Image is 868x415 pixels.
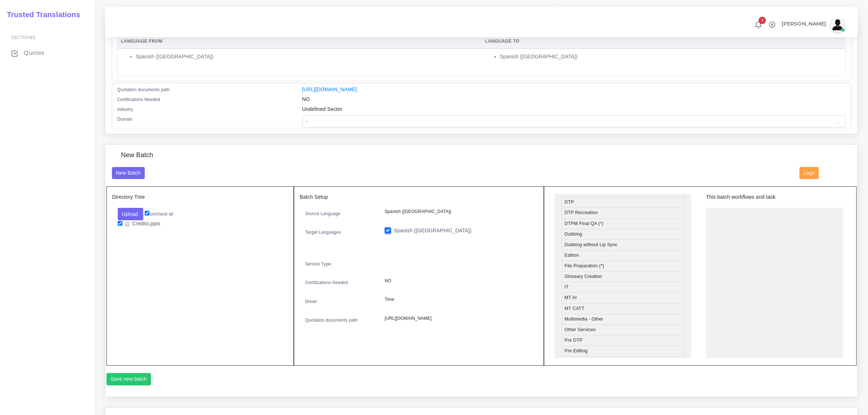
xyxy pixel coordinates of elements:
label: Industry [117,106,133,113]
p: NO [385,277,533,285]
label: Certifications Needed [305,279,348,286]
a: Trusted Translations [2,9,80,21]
label: Quotation documents path [117,86,170,93]
li: Edition [562,250,684,261]
li: Pre DTP [562,335,684,346]
li: Pre Editing [562,346,684,357]
input: un/check all [145,211,149,216]
a: [URL][DOMAIN_NAME] [302,86,357,92]
a: Credito.pptx [122,220,163,227]
span: Quotes [24,49,44,57]
li: DTPM Final QA (*) [562,218,684,229]
li: Spanish ([GEOGRAPHIC_DATA]) [136,53,478,61]
label: Quotation documents path [305,317,358,323]
a: [PERSON_NAME]avatar [778,18,848,32]
button: Save new batch [106,373,151,385]
h4: New Batch [121,151,153,159]
a: 1 [752,21,765,29]
p: Spanish ([GEOGRAPHIC_DATA]) [385,208,533,216]
li: Spanish ([GEOGRAPHIC_DATA]) [500,53,842,61]
span: [PERSON_NAME] [782,21,826,26]
button: Upload [118,208,144,220]
li: Other Services [562,325,684,336]
th: Language To [482,34,846,49]
li: MT CATT [562,303,684,314]
button: New Batch [112,167,145,179]
li: MT AI [562,292,684,303]
th: Language From [117,34,482,49]
li: Multimedia - Other [562,314,684,325]
h2: Trusted Translations [2,10,80,19]
a: Quotes [5,45,89,61]
label: Domain [117,116,133,123]
label: Driver [305,298,317,305]
li: Glossary Creation [562,271,684,282]
h5: Directory Tree [112,194,288,200]
span: Sections [11,35,35,40]
img: avatar [830,18,845,32]
div: NO [297,96,851,105]
label: Certifications Needed [117,96,160,103]
div: Undefined Sector [297,105,851,115]
li: Dubbing without Lip Sync [562,240,684,251]
p: [URL][DOMAIN_NAME] [385,315,533,322]
li: IT [562,282,684,293]
button: Logs [799,167,819,179]
h5: This batch workflows and task [706,194,843,200]
li: Dubbing [562,229,684,240]
a: New Batch [112,170,145,175]
h5: Batch Setup [300,194,538,200]
label: Target Languages [305,229,341,236]
label: Spanish ([GEOGRAPHIC_DATA]) [394,227,471,234]
span: 1 [759,17,766,24]
li: DTP Recreation [562,207,684,218]
p: Time [385,296,533,303]
li: Proofreading [562,356,684,367]
label: Source Language [305,210,340,217]
li: File Preparation (*) [562,261,684,272]
li: DTP [562,197,684,208]
label: Service Type: [305,261,332,267]
span: Logs [804,170,815,176]
label: un/check all [145,211,173,217]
